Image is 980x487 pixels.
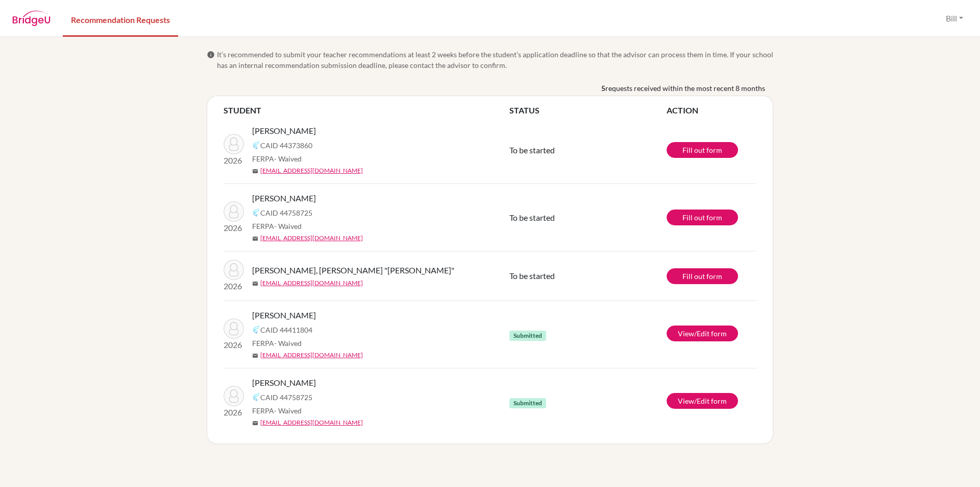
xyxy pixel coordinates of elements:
[667,326,738,341] a: View/Edit form
[667,268,738,284] a: Fill out form
[509,271,555,281] span: To be started
[601,83,605,94] b: 5
[509,331,546,341] span: Submitted
[252,141,260,149] img: Common App logo
[260,279,363,288] a: [EMAIL_ADDRESS][DOMAIN_NAME]
[224,104,509,117] th: STUDENT
[252,338,302,349] span: FERPA
[252,236,258,242] span: mail
[260,351,363,360] a: [EMAIL_ADDRESS][DOMAIN_NAME]
[274,222,302,230] span: - Waived
[667,104,756,117] th: ACTION
[252,221,302,231] span: FERPA
[252,353,258,359] span: mail
[260,418,363,427] a: [EMAIL_ADDRESS][DOMAIN_NAME]
[252,125,316,137] span: [PERSON_NAME]
[252,420,258,426] span: mail
[224,280,244,292] p: 2026
[667,142,738,158] a: Fill out form
[224,406,244,419] p: 2026
[252,326,260,334] img: Common App logo
[224,339,244,351] p: 2026
[274,406,302,415] span: - Waived
[224,154,244,167] p: 2026
[224,260,244,280] img: Chiang, Yu Jen "Jenny"
[207,51,215,59] span: info
[260,234,363,243] a: [EMAIL_ADDRESS][DOMAIN_NAME]
[667,210,738,225] a: Fill out form
[224,386,244,406] img: Tsuchida, Joshua Kenya
[224,134,244,154] img: Lee, Joyce Musi
[224,201,244,222] img: Tsuchida, Joshua Kenya
[252,405,302,416] span: FERPA
[252,168,258,174] span: mail
[252,393,260,401] img: Common App logo
[260,166,363,175] a: [EMAIL_ADDRESS][DOMAIN_NAME]
[252,309,316,321] span: [PERSON_NAME]
[260,324,312,335] span: CAID 44411804
[217,49,773,71] span: It’s recommended to submit your teacher recommendations at least 2 weeks before the student’s app...
[252,377,316,389] span: [PERSON_NAME]
[274,154,302,163] span: - Waived
[509,398,546,408] span: Submitted
[63,2,178,37] a: Recommendation Requests
[252,192,316,204] span: [PERSON_NAME]
[605,83,765,94] span: requests received within the most recent 8 months
[224,318,244,339] img: Lin, Emma
[252,264,454,276] span: [PERSON_NAME], [PERSON_NAME] "[PERSON_NAME]"
[274,339,302,347] span: - Waived
[260,207,312,218] span: CAID 44758725
[252,208,260,217] img: Common App logo
[252,281,258,287] span: mail
[260,140,312,151] span: CAID 44373860
[667,393,738,409] a: View/Edit form
[252,153,302,164] span: FERPA
[224,222,244,234] p: 2026
[509,213,555,222] span: To be started
[12,11,51,26] img: BridgeU logo
[509,104,667,117] th: STATUS
[941,9,968,28] button: Bill
[260,392,312,403] span: CAID 44758725
[509,145,555,155] span: To be started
